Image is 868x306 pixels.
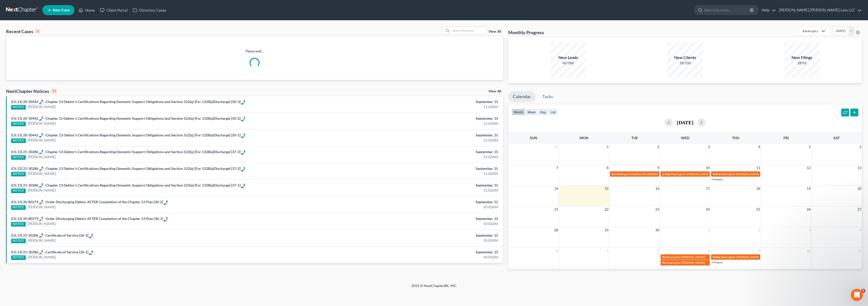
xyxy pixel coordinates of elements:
input: Search by name... [704,5,750,15]
div: NOTICE [11,255,26,260]
span: 9a [662,261,665,264]
span: Sat [833,136,840,140]
a: [PERSON_NAME] [28,138,56,143]
span: 9:45a [713,172,720,176]
a: (Ch13) 21-30286- Chapter 13 Debtor's Certifications Regarding Domestic Support Obligations and Se... [11,150,240,154]
a: (Ch13) 21-30286- Chapter 13 Debtor's Certifications Regarding Domestic Support Obligations and Se... [11,183,240,187]
span: 21 [554,206,559,212]
div: September, 15 [339,133,498,138]
div: Call: 13) 21-30286 [240,183,245,188]
div: September, 15 [339,116,498,121]
div: 2025 © NextChapterBK, INC [290,283,578,292]
div: 10:02AM [339,221,498,226]
a: (Ch13) 21-30286- Chapter 13 Debtor's Certifications Regarding Domestic Support Obligations and Se... [11,166,240,171]
span: Thu [732,136,739,140]
div: Call: 13) 20-80279 [163,199,168,205]
a: (Ch13) 20-80279- Order Discharging Debtor AFTER Completion of the Chapter 13 Plan [30-2] [11,200,163,204]
span: 18 [756,186,761,192]
div: 10:02AM [339,205,498,210]
span: 3 [707,144,710,150]
span: Mon [580,136,588,140]
div: NOTICE [11,189,26,193]
span: Hearing for [PERSON_NAME] [721,255,760,259]
a: Calendar [508,91,535,102]
div: Call: 13) 21-30286 [16,233,43,238]
span: 6 [859,144,862,150]
a: [PERSON_NAME] [28,255,56,260]
span: Tue [631,136,638,140]
iframe: Intercom notifications message [767,211,868,287]
a: +9 more [711,260,722,264]
img: hfpfyWBK5wQHBAGPgDf9c6qAYOxxMAAAAASUVORK5CYII= [39,116,43,121]
a: [PERSON_NAME] [28,238,56,243]
img: hfpfyWBK5wQHBAGPgDf9c6qAYOxxMAAAAASUVORK5CYII= [39,150,43,154]
span: 9 [657,165,660,171]
span: 1 [707,227,710,233]
span: 26 [806,206,811,212]
div: September, 15 [339,149,498,154]
span: Wed [681,136,689,140]
span: Hearing for [PERSON_NAME] [666,261,705,264]
h2: [DATE] [677,120,693,125]
button: month [512,109,525,115]
a: Home [76,6,97,15]
div: Call: 13) 21-30286 [16,250,43,255]
img: hfpfyWBK5wQHBAGPgDf9c6qAYOxxMAAAAASUVORK5CYII= [241,117,245,121]
div: September, 15 [339,216,498,221]
span: 11 [756,165,761,171]
span: 27 [857,206,862,212]
input: Search by name... [451,27,486,34]
a: [PERSON_NAME] [28,104,56,109]
img: hfpfyWBK5wQHBAGPgDf9c6qAYOxxMAAAAASUVORK5CYII= [39,99,43,104]
div: 28/150 [667,60,703,66]
span: 7 [556,165,559,171]
img: hfpfyWBK5wQHBAGPgDf9c6qAYOxxMAAAAASUVORK5CYII= [164,200,168,205]
span: 19 [806,186,811,192]
div: 28/92 [784,60,820,66]
div: 11:02AM [339,154,498,159]
span: 10 [705,165,710,171]
div: NOTICE [11,138,26,143]
div: Call: 13) 21-30286 [240,149,245,154]
span: 15 [604,186,609,192]
span: Sun [530,136,537,140]
div: 42/180 [551,60,586,66]
span: 2 [657,144,660,150]
a: Help [759,6,776,15]
div: Call: 13) 20-80279 [16,216,43,221]
span: 30 [655,227,660,233]
img: hfpfyWBK5wQHBAGPgDf9c6qAYOxxMAAAAASUVORK5CYII= [241,133,245,138]
iframe: Intercom live chat [851,289,863,301]
div: 0 [35,29,40,34]
div: Call: 13) 20-80279 [16,199,43,205]
a: [PERSON_NAME] [28,121,56,126]
a: [PERSON_NAME] [PERSON_NAME] Law, LLC [776,6,862,15]
span: 13 [857,165,862,171]
button: week [525,109,538,115]
div: NOTICE [11,222,26,227]
span: Hearing for [PERSON_NAME] [666,255,705,259]
span: 5 [808,144,811,150]
img: hfpfyWBK5wQHBAGPgDf9c6qAYOxxMAAAAASUVORK5CYII= [89,250,93,255]
span: 28 [554,227,559,233]
span: 16 [655,186,660,192]
div: NextChapter Notices [6,88,57,94]
p: Please wait... [6,49,503,54]
a: +9 more [711,177,722,181]
span: 8 [707,248,710,254]
span: 9a [662,255,665,259]
img: hfpfyWBK5wQHBAGPgDf9c6qAYOxxMAAAAASUVORK5CYII= [164,217,168,221]
span: 23 [655,206,660,212]
a: (Ch13) 21-30286- Certificate of Service [36-2] [11,250,88,254]
div: Recent Cases [6,28,40,34]
span: 5 [556,248,559,254]
a: View All [489,30,501,33]
h3: Monthly Progress [508,29,544,35]
span: 8 [861,289,865,293]
span: 4 [758,144,761,150]
div: New Filings [784,55,820,60]
span: 12 [806,165,811,171]
div: Call: 13) 20-30442 [240,116,245,121]
div: NOTICE [11,205,26,210]
div: Call: 13) 21-30286 [16,166,43,171]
